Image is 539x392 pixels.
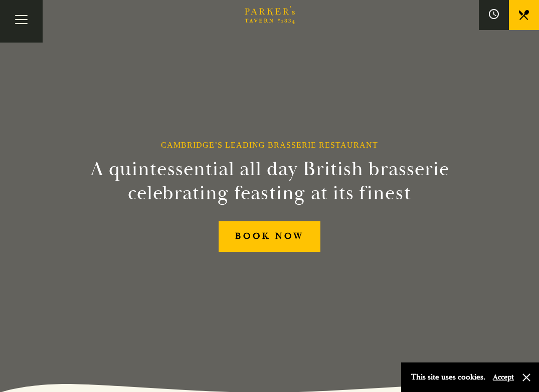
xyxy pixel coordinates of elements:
p: This site uses cookies. [411,370,485,384]
button: Close and accept [521,372,531,382]
h1: Cambridge’s Leading Brasserie Restaurant [161,140,378,150]
a: BOOK NOW [219,221,321,252]
h2: A quintessential all day British brasserie celebrating feasting at its finest [81,157,458,205]
button: Accept [493,372,514,382]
